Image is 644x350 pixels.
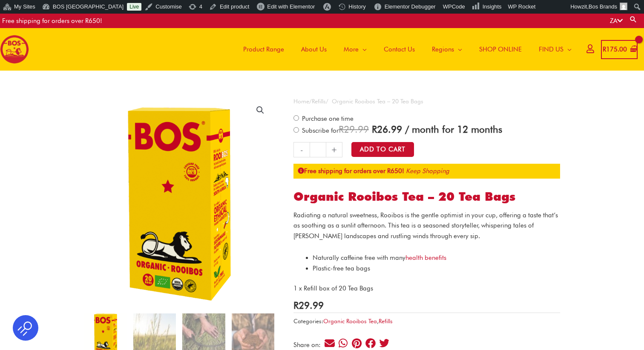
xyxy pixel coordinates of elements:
span: Edit with Elementor [267,3,315,10]
a: + [326,142,342,157]
div: Free shipping for orders over R650! [2,14,102,28]
span: Categories: , [293,316,393,327]
nav: Site Navigation [228,28,580,71]
a: Keep Shopping [406,167,449,175]
a: Regions [423,28,471,71]
div: Share on twitter [378,338,390,349]
a: Live [127,3,141,11]
div: Share on whatsapp [337,338,349,349]
bdi: 175.00 [603,46,627,53]
span: 26.99 [372,123,402,135]
span: R [372,123,377,135]
img: BOS organic rooibos tea 20 tea bags [84,96,275,307]
a: Organic Rooibos Tea [323,318,377,324]
strong: Free shipping for orders over R650! [298,167,404,175]
span: SHOP ONLINE [479,37,522,62]
a: Search button [629,15,638,23]
a: About Us [293,28,335,71]
a: Contact Us [375,28,423,71]
span: Plastic-free tea bags [313,265,370,272]
input: Purchase one time [293,115,299,121]
a: SHOP ONLINE [471,28,530,71]
h1: Organic Rooibos Tea – 20 Tea Bags [293,190,560,204]
a: More [335,28,375,71]
span: 29.99 [339,123,369,135]
span: Contact Us [384,37,415,62]
span: More [344,37,359,62]
a: Product Range [235,28,293,71]
span: R [339,123,344,135]
input: Product quantity [310,142,326,157]
span: / month for 12 months [405,123,502,135]
a: View Shopping Cart, 1 items [601,40,638,59]
a: Home [293,98,309,105]
a: - [293,142,310,157]
span: Purchase one time [301,115,354,122]
span: Bos Brands [589,3,617,10]
span: R [603,46,606,53]
bdi: 29.99 [293,299,324,311]
a: View full-screen image gallery [253,102,268,118]
nav: Breadcrumb [293,96,560,107]
div: Share on email [324,338,335,349]
a: Refills [312,98,326,105]
span: FIND US [539,37,563,62]
input: Subscribe for / month for 12 months [293,127,299,133]
p: 1 x Refill box of 20 Tea Bags [293,283,560,294]
span: Product Range [243,37,284,62]
div: Share on pinterest [351,338,362,349]
button: Add to Cart [351,142,414,157]
p: Radiating a natural sweetness, Rooibos is the gentle optimist in your cup, offering a taste that’... [293,210,560,242]
a: Refills [379,318,393,324]
span: Regions [432,37,454,62]
a: ZA [610,17,623,25]
div: Share on facebook [365,338,376,349]
span: Naturally caffeine free with many [313,254,446,262]
span: Subscribe for [301,127,502,134]
a: health benefits [405,254,446,262]
div: Share on: [293,342,324,348]
span: About Us [301,37,327,62]
span: R [293,299,299,311]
